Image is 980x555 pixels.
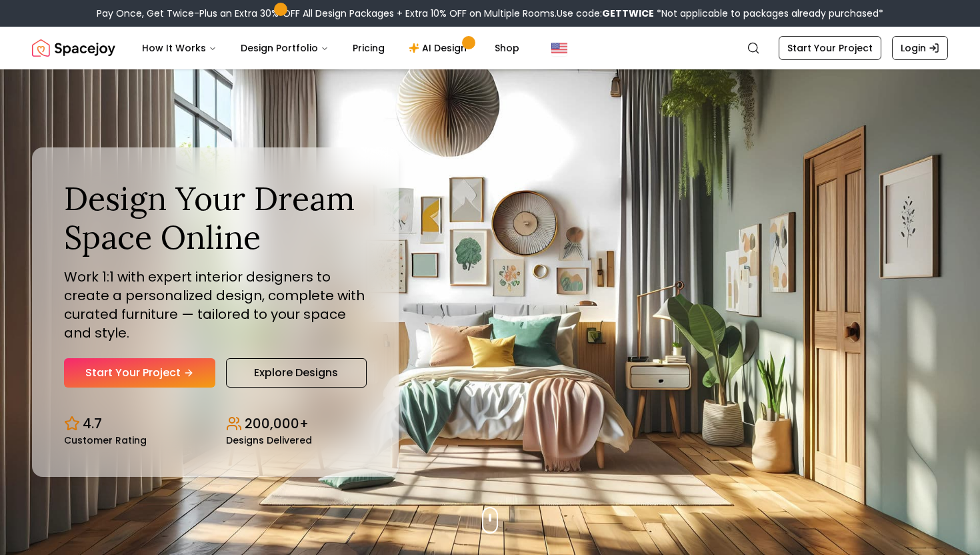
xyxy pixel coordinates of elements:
span: *Not applicable to packages already purchased* [654,7,883,20]
img: United States [551,40,567,56]
a: Start Your Project [779,36,881,60]
a: Spacejoy [32,35,115,61]
img: Spacejoy Logo [32,35,115,61]
div: Design stats [64,404,367,445]
span: Use code: [557,7,654,20]
small: Designs Delivered [226,436,312,445]
a: Pricing [342,35,395,61]
p: 200,000+ [245,414,309,433]
h1: Design Your Dream Space Online [64,179,367,256]
a: Explore Designs [226,358,367,388]
button: How It Works [131,35,227,61]
b: GETTWICE [602,7,654,20]
p: Work 1:1 with expert interior designers to create a personalized design, complete with curated fu... [64,267,367,342]
a: AI Design [398,35,481,61]
a: Login [892,36,948,60]
div: Pay Once, Get Twice-Plus an Extra 30% OFF All Design Packages + Extra 10% OFF on Multiple Rooms. [97,7,883,20]
small: Customer Rating [64,436,147,445]
p: 4.7 [83,414,102,433]
button: Design Portfolio [230,35,339,61]
nav: Global [32,27,948,69]
a: Shop [484,35,530,61]
a: Start Your Project [64,358,215,388]
nav: Main [131,35,530,61]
